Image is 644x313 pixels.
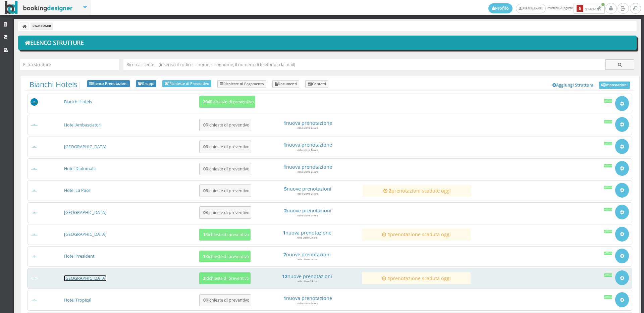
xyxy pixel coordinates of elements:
a: Hotel President [64,253,94,259]
b: 2 [203,275,205,281]
b: 0 [203,188,206,194]
strong: 7 [283,251,286,258]
img: b34dc2487d3611ed9c9d0608f5526cb6_max100.png [31,146,38,149]
a: Richieste di Preventivo [162,80,211,87]
b: 6 [577,5,583,12]
strong: 1 [283,229,285,236]
a: Profilo [488,3,513,13]
b: 0 [203,144,206,150]
button: 0Richieste di preventivo [199,141,251,153]
a: [PERSON_NAME] [516,4,546,13]
strong: 2 [389,188,391,194]
a: 1nuova prenotazione [256,164,359,170]
strong: 1 [387,275,390,281]
small: nelle ultime 24 ore [297,258,317,261]
a: [GEOGRAPHIC_DATA] [64,275,106,281]
a: Impostazioni [599,82,630,89]
b: 0 [203,210,206,215]
b: 0 [203,166,206,172]
a: 2prenotazioni scadute oggi [366,188,468,194]
strong: 1 [283,295,286,301]
strong: 1 [283,120,286,126]
h4: prenotazione scaduta oggi [365,231,468,237]
a: Contatti [305,80,328,88]
small: nelle ultime 24 ore [297,280,317,283]
img: ea773b7e7d3611ed9c9d0608f5526cb6_max100.png [31,277,38,280]
a: [GEOGRAPHIC_DATA] [64,144,106,150]
h5: Richieste di preventivo [201,210,250,215]
a: Hotel Tropical [64,297,91,303]
a: 1nuova prenotazione [256,295,359,301]
h5: Richieste di preventivo [201,166,250,171]
h5: Richieste di preventivo [201,232,249,237]
a: Hotel Diplomatic [64,166,97,171]
h4: nuove prenotazioni [256,252,358,257]
a: Gruppi [136,80,157,88]
a: [GEOGRAPHIC_DATA] [64,231,106,237]
button: 0Richieste di preventivo [199,163,251,175]
a: Elenco Prenotazioni [87,80,130,88]
a: 12nuove prenotazioni [256,273,358,279]
small: nelle ultime 24 ore [298,192,318,195]
a: Bianchi Hotels [64,99,92,105]
button: 0Richieste di preventivo [199,185,251,197]
button: 0Richieste di preventivo [199,206,251,219]
button: 294Richieste di preventivo [199,96,255,108]
a: 7nuove prenotazioni [256,252,358,257]
h5: Richieste di preventivo [201,144,250,149]
button: 0Richieste di preventivo [199,294,251,307]
a: Aggiungi Struttura [549,80,597,90]
h5: Richieste di preventivo [201,254,249,259]
b: 0 [203,297,206,303]
img: c99f326e7d3611ed9c9d0608f5526cb6_max100.png [31,211,38,214]
small: nelle ultime 24 ore [298,149,318,152]
b: 0 [203,122,206,128]
h5: Richieste di preventivo [201,276,249,281]
button: 0Richieste di preventivo [199,119,251,131]
h5: Richieste di preventivo [201,99,254,104]
input: Ricerca cliente - (inserisci il codice, il nome, il cognome, il numero di telefono o la mail) [123,59,606,70]
strong: 1 [387,231,390,238]
small: nelle ultime 24 ore [298,302,318,305]
a: Richieste di Pagamento [217,80,266,88]
button: 6Notifiche [574,3,605,14]
small: nelle ultime 24 ore [297,236,317,239]
strong: 1 [283,164,286,170]
h4: nuove prenotazioni [256,208,359,213]
a: 2nuove prenotazioni [256,208,359,213]
div: Attiva [604,142,612,145]
div: Attiva [604,273,612,277]
strong: 12 [282,273,287,279]
input: Filtra strutture [20,59,119,70]
div: Attiva [604,99,612,102]
img: d1a594307d3611ed9c9d0608f5526cb6_max100.png [31,233,38,236]
h5: Richieste di preventivo [201,298,250,303]
div: Attiva [604,230,612,233]
span: | [30,80,81,89]
button: 1Richieste di preventivo [199,251,251,262]
strong: 5 [284,186,287,192]
a: 1nuova prenotazione [256,120,359,126]
a: 1prenotazione scaduta oggi [365,231,468,237]
a: Documenti [272,80,300,88]
a: 1nuova prenotazione [256,230,358,236]
h5: Richieste di preventivo [201,188,250,193]
div: Attiva [604,164,612,167]
img: 56a3b5230dfa11eeb8a602419b1953d8_max100.png [31,98,38,106]
img: c3084f9b7d3611ed9c9d0608f5526cb6_max100.png [31,189,38,192]
a: Hotel Ambasciatori [64,122,101,128]
button: 2Richieste di preventivo [199,272,251,284]
a: 1nuova prenotazione [256,142,359,148]
h4: nuove prenotazioni [256,186,359,192]
small: nelle ultime 24 ore [298,126,318,129]
img: BookingDesigner.com [5,1,73,14]
img: da2a24d07d3611ed9c9d0608f5526cb6_max100.png [31,255,38,258]
small: nelle ultime 24 ore [298,214,318,217]
h1: Elenco Strutture [23,37,632,49]
div: Attiva [604,295,612,299]
a: Hotel La Pace [64,188,91,193]
h4: nuova prenotazione [256,295,359,301]
a: 5nuove prenotazioni [256,186,359,192]
div: Attiva [604,208,612,211]
button: 1Richieste di preventivo [199,229,251,241]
